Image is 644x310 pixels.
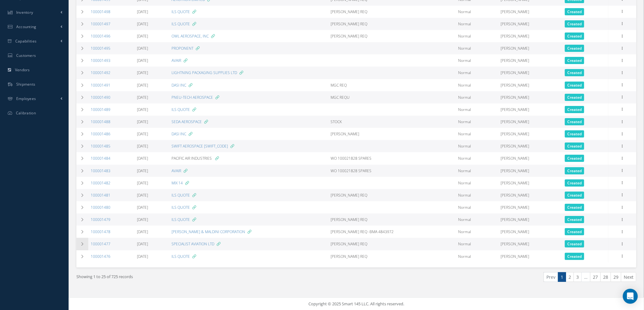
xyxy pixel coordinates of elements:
span: Inventory [16,10,33,15]
a: SWIFT AEROSPACE [SWIFT_CODE] [172,143,228,149]
span: Created [565,142,584,150]
span: Shipments [16,82,36,87]
div: Open Intercom Messenger [623,289,638,304]
a: 100001490 [91,95,110,100]
td: STOCK [328,116,456,128]
td: [PERSON_NAME] [498,103,562,116]
td: Normal [456,201,498,213]
span: Created [565,130,584,137]
td: Normal [456,91,498,103]
td: [PERSON_NAME] [498,250,562,262]
td: [DATE] [134,6,169,18]
a: 100001481 [91,192,110,198]
td: [PERSON_NAME] [498,177,562,189]
td: Normal [456,140,498,152]
td: [PERSON_NAME] REQ [328,238,456,250]
td: MGC REQU [328,91,456,103]
span: Created [565,228,584,235]
div: Copyright © 2025 Smart 145 LLC. All rights reserved. [75,301,638,307]
a: 100001483 [91,168,110,173]
td: [PERSON_NAME] [498,42,562,54]
a: [PERSON_NAME] & MALDINI CORPORATION [172,229,245,234]
td: [PERSON_NAME] REQ -BMA 4843972 [328,226,456,238]
td: [PERSON_NAME] [498,238,562,250]
td: [DATE] [134,152,169,164]
a: 100001492 [91,70,110,75]
td: [PERSON_NAME] [498,213,562,226]
a: 100001478 [91,229,110,234]
td: Normal [456,177,498,189]
a: 100001498 [91,9,110,14]
a: LIGHTNING PACKAGING SUPPLIES LTD [172,70,237,75]
td: Normal [456,30,498,42]
td: [PERSON_NAME] REQ [328,6,456,18]
a: ILS QUOTE [172,192,190,198]
span: Created [565,167,584,174]
a: DASI INC [172,131,186,137]
td: [PERSON_NAME] [328,128,456,140]
a: OWL AEROSPACE, INC [172,33,209,39]
span: Created [565,69,584,76]
td: Normal [456,67,498,79]
td: [PERSON_NAME] REQ [328,189,456,201]
a: 100001488 [91,119,110,124]
td: [DATE] [134,250,169,262]
td: Normal [456,42,498,54]
td: [DATE] [134,165,169,177]
span: Created [565,253,584,260]
span: Created [565,118,584,125]
td: Normal [456,165,498,177]
a: AVAIR [172,58,181,63]
a: 100001477 [91,241,110,247]
td: [PERSON_NAME] [498,201,562,213]
td: [DATE] [134,140,169,152]
td: [DATE] [134,177,169,189]
span: PACIFIC AIR INDUSTRIES [172,156,212,161]
a: ILS QUOTE [172,254,190,259]
td: [DATE] [134,18,169,30]
a: 28 [600,272,611,282]
td: Normal [456,6,498,18]
a: 100001482 [91,180,110,186]
span: Calibration [16,110,36,116]
td: [PERSON_NAME] [498,165,562,177]
a: Next [621,272,636,282]
a: 100001479 [91,217,110,222]
td: [PERSON_NAME] [498,18,562,30]
td: MGC REQ [328,79,456,91]
td: Normal [456,226,498,238]
td: WO 100021828 SPARES [328,152,456,164]
span: Vendors [15,67,30,72]
a: 100001476 [91,254,110,259]
td: Normal [456,238,498,250]
td: WO 100021828 SPARES [328,165,456,177]
span: Created [565,192,584,199]
a: 100001485 [91,143,110,149]
a: SPECIALIST AVIATION LTD [172,241,214,247]
td: [PERSON_NAME] REQ [328,18,456,30]
td: [DATE] [134,189,169,201]
a: 2 [566,272,574,282]
a: 100001489 [91,107,110,112]
span: Employees [16,96,36,101]
a: 27 [590,272,601,282]
td: Normal [456,103,498,116]
span: Created [565,179,584,187]
a: AVAIR [172,168,181,173]
a: 1 [558,272,566,282]
td: [DATE] [134,54,169,67]
td: [DATE] [134,128,169,140]
a: ILS QUOTE [172,21,190,27]
td: Normal [456,250,498,262]
td: [PERSON_NAME] REQ [328,213,456,226]
td: Normal [456,54,498,67]
a: DASI INC [172,82,186,88]
a: 29 [611,272,621,282]
span: Created [565,204,584,211]
td: [DATE] [134,91,169,103]
span: Created [565,57,584,64]
a: 100001486 [91,131,110,137]
span: Created [565,155,584,162]
td: [PERSON_NAME] [498,6,562,18]
td: Normal [456,189,498,201]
